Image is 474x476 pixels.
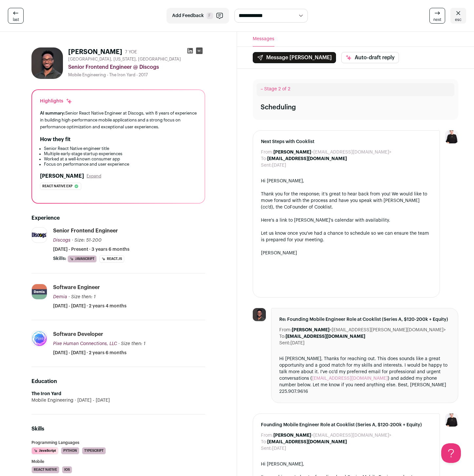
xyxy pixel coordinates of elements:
[68,57,181,62] span: [GEOGRAPHIC_DATA], [US_STATE], [GEOGRAPHIC_DATA]
[253,32,274,46] button: Messages
[31,392,61,396] strong: The Iron Yard
[445,130,458,143] img: 9240684-medium_jpg
[125,49,137,55] div: 7 YOE
[261,178,432,184] div: Hi [PERSON_NAME],
[341,52,399,63] button: Auto-draft reply
[99,255,124,263] li: React.js
[273,149,391,156] dd: <[EMAIL_ADDRESS][DOMAIN_NAME]>
[261,422,432,428] span: Founding Mobile Engineer Role at Cooklist (Series A, $120-200k + Equity)
[429,8,445,24] a: next
[31,441,205,445] h3: Programming Languages
[264,87,290,91] span: Stage 2 of 2
[272,445,286,452] dd: [DATE]
[53,255,66,262] span: Skills:
[31,425,205,433] h2: Skills
[87,174,101,179] button: Expand
[44,156,197,162] li: Worked at a well-known consumer app
[32,331,47,346] img: b8cea4af43356c0bddf938ed55449cc923af5eda82f5257122bd769604fbcfbe.jpg
[61,447,79,454] li: Python
[261,218,390,223] a: Here's a link to [PERSON_NAME]'s calendar with availability.
[53,341,117,346] span: Pixe Human Connections, LLC
[207,12,213,19] span: F
[292,328,329,332] b: [PERSON_NAME]
[286,334,365,339] b: [EMAIL_ADDRESS][DOMAIN_NAME]
[455,17,462,22] span: esc
[68,47,122,57] h1: [PERSON_NAME]
[53,227,118,234] div: Senior Frontend Engineer
[42,183,72,190] span: React native exp
[261,149,273,156] dt: From:
[172,12,204,19] span: Add Feedback
[8,8,24,24] a: last
[82,447,106,454] li: TypeScript
[72,238,102,243] span: · Size: 51-200
[53,331,103,338] div: Software Developer
[261,87,263,91] span: –
[53,303,127,309] span: [DATE] - [DATE] · 2 years 4 months
[261,445,272,452] dt: Sent:
[445,413,458,427] img: 9240684-medium_jpg
[441,443,461,463] iframe: Help Scout Beacon - Open
[53,246,129,253] span: [DATE] - Present · 3 years 6 months
[31,214,205,222] h2: Experience
[44,162,197,167] li: Focus on performance and user experience
[40,111,65,115] span: AI summary:
[44,146,197,151] li: Senior React Native engineer title
[53,350,127,356] span: [DATE] - [DATE] · 2 years 6 months
[31,47,63,79] img: 2cb33f809fcf8269f7cea6c6858b34fb62d0309820d9c6bb88705e17b1113cb1.jpg
[118,341,146,346] span: · Size then: 1
[53,238,70,243] span: Discogs
[53,284,100,291] div: Software Engineer
[13,17,19,22] span: last
[253,52,336,63] button: Message [PERSON_NAME]
[31,466,59,473] li: React Native
[273,433,311,438] b: [PERSON_NAME]
[261,103,296,112] div: Scheduling
[31,377,205,385] h2: Education
[53,295,67,299] span: Demia
[312,376,388,381] a: [EMAIL_ADDRESS][DOMAIN_NAME]
[31,397,205,404] div: Mobile Engineering
[261,156,267,162] dt: To:
[267,156,347,161] b: [EMAIL_ADDRESS][DOMAIN_NAME]
[68,255,97,263] li: JavaScript
[261,439,267,445] dt: To:
[261,138,432,145] span: Next Steps with Cooklist
[40,172,84,180] h2: [PERSON_NAME]
[261,162,272,169] dt: Sent:
[279,316,450,323] span: Re: Founding Mobile Engineer Role at Cooklist (Series A, $120-200k + Equity)
[68,72,205,78] div: Mobile Engineering - The Iron Yard - 2017
[167,8,229,24] button: Add Feedback F
[261,250,432,256] div: [PERSON_NAME]
[32,232,47,238] img: 7d0ffa3181f3a12c99526ce1d348b724a900e83f7a4454c8ee7f3f853ec7b712.gif
[450,8,466,24] a: esc
[31,460,205,464] h3: Mobile
[261,230,432,243] div: Let us know once you've had a chance to schedule so we can ensure the team is prepared for your m...
[68,63,205,71] div: Senior Frontend Engineer @ Discogs
[31,447,58,454] li: JavaScript
[272,162,286,169] dd: [DATE]
[62,466,72,473] li: iOS
[290,340,305,346] dd: [DATE]
[273,150,311,155] b: [PERSON_NAME]
[69,295,96,299] span: · Size then: 1
[279,340,290,346] dt: Sent:
[292,327,446,333] dd: <[EMAIL_ADDRESS][PERSON_NAME][DOMAIN_NAME]>
[32,284,47,299] img: 1d6d7797db6698caf293dc0eea40aff60bd638c708960bfd13260ed3a3258df6.jpg
[433,17,441,22] span: next
[279,333,286,340] dt: To:
[40,136,70,143] h2: How they fit
[279,327,292,333] dt: From:
[253,308,266,321] img: 2cb33f809fcf8269f7cea6c6858b34fb62d0309820d9c6bb88705e17b1113cb1.jpg
[73,397,110,404] span: [DATE] - [DATE]
[261,432,273,439] dt: From:
[279,356,450,395] div: Hi [PERSON_NAME], Thanks for reaching out. This does sounds like a great opportunity and a good m...
[40,110,197,130] div: Senior React Native Engineer at Discogs, with 8 years of experience in building high-performance ...
[261,191,432,211] div: Thank you for the response; it’s great to hear back from you! We would like to move forward with ...
[267,440,347,444] b: [EMAIL_ADDRESS][DOMAIN_NAME]
[273,432,391,439] dd: <[EMAIL_ADDRESS][DOMAIN_NAME]>
[40,98,72,104] div: Highlights
[44,151,197,156] li: Multiple early-stage startup experiences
